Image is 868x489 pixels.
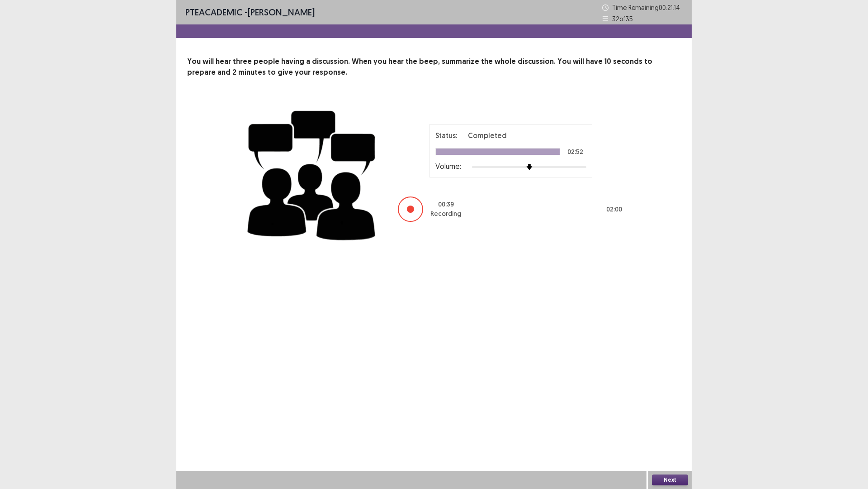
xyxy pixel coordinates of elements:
img: group-discussion [244,100,380,248]
p: - [PERSON_NAME] [185,5,315,19]
p: Completed [468,130,507,141]
p: Time Remaining 00 : 21 : 14 [612,3,683,12]
p: 00 : 39 [438,200,454,209]
p: 02:52 [567,149,583,155]
p: 02 : 00 [606,205,622,214]
p: Volume: [435,161,461,172]
span: PTE academic [185,6,242,18]
p: You will hear three people having a discussion. When you hear the beep, summarize the whole discu... [187,56,681,78]
p: 32 of 35 [612,14,633,24]
img: arrow-thumb [526,164,533,170]
p: Status: [435,130,457,141]
button: Next [652,475,688,485]
p: Recording [430,209,461,219]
